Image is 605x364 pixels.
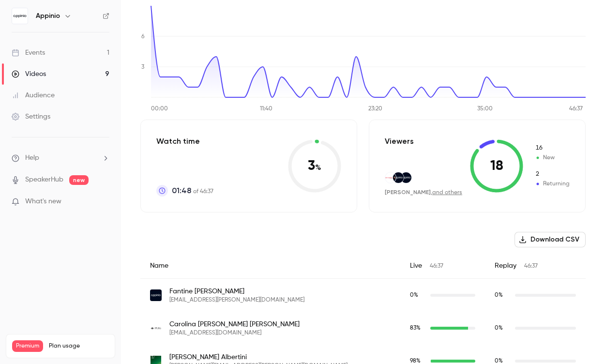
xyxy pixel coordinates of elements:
[151,106,168,112] tspan: 00:00
[172,185,213,197] p: of 46:37
[169,319,300,329] span: Carolina [PERSON_NAME] [PERSON_NAME]
[25,175,63,185] a: SpeakerHub
[477,106,493,112] tspan: 35:00
[98,197,109,206] iframe: Noticeable Trigger
[410,291,425,300] span: Live watch time
[141,34,145,40] tspan: 6
[368,106,382,112] tspan: 23:20
[385,188,462,197] div: ,
[156,136,213,147] p: Watch time
[385,176,396,179] img: house-of-communication.com
[169,352,348,362] span: [PERSON_NAME] Albertini
[385,189,431,196] span: [PERSON_NAME]
[569,106,583,112] tspan: 46:37
[495,291,510,300] span: Replay watch time
[485,253,586,279] div: Replay
[400,253,485,279] div: Live
[495,325,503,331] span: 0 %
[410,292,418,298] span: 0 %
[141,64,144,70] tspan: 3
[169,296,304,304] span: [EMAIL_ADDRESS][PERSON_NAME][DOMAIN_NAME]
[401,172,411,183] img: appinio.com
[49,342,109,350] span: Plan usage
[140,253,400,279] div: Name
[12,8,28,24] img: Appinio
[12,112,50,121] div: Settings
[172,185,191,197] span: 01:48
[25,153,39,163] span: Help
[69,175,89,185] span: new
[535,170,570,179] span: Returning
[410,325,421,331] span: 83 %
[12,48,45,58] div: Events
[12,69,46,79] div: Videos
[140,279,586,312] div: fantine.abadie@appinio.com
[150,322,162,334] img: puig.com
[535,144,570,152] span: New
[495,324,510,333] span: Replay watch time
[535,153,570,162] span: New
[12,91,55,100] div: Audience
[36,11,60,21] h6: Appinio
[432,190,462,196] a: and others
[393,172,404,183] img: appinio.com
[140,312,586,345] div: carolina.airolasantoslopez@puig.com
[12,153,109,163] li: help-dropdown-opener
[410,324,425,333] span: Live watch time
[25,197,61,207] span: What's new
[169,287,304,296] span: Fantine [PERSON_NAME]
[169,329,300,337] span: [EMAIL_ADDRESS][DOMAIN_NAME]
[514,232,586,247] button: Download CSV
[410,358,421,364] span: 98 %
[260,106,272,112] tspan: 11:40
[12,340,43,352] span: Premium
[430,263,443,269] span: 46:37
[524,263,538,269] span: 46:37
[495,358,503,364] span: 0 %
[535,180,570,188] span: Returning
[495,292,503,298] span: 0 %
[150,289,162,301] img: appinio.com
[385,136,414,147] p: Viewers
